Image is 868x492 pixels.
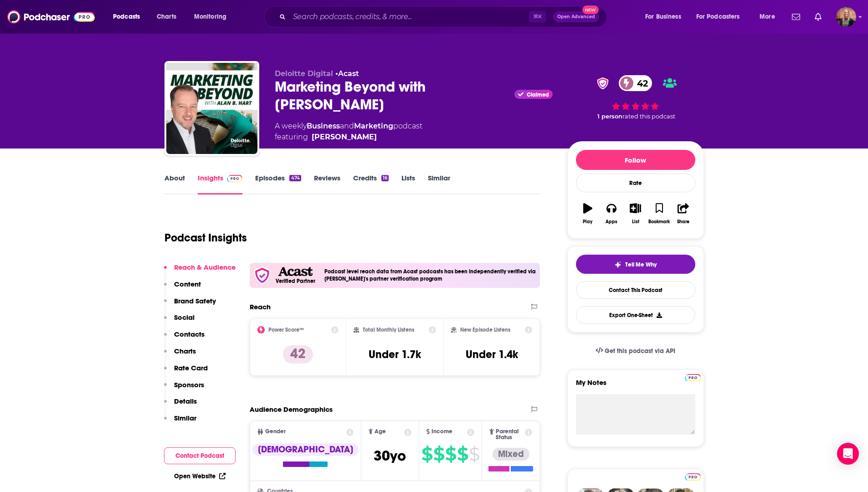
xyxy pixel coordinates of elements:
a: Acast [338,69,359,78]
button: Apps [600,197,623,230]
a: Get this podcast via API [588,340,683,362]
span: and [340,122,354,130]
span: Podcasts [113,10,140,23]
span: Parental Status [496,429,524,441]
h2: New Episode Listens [460,327,510,333]
img: User Profile [836,7,856,27]
p: Brand Safety [174,297,216,305]
div: verified Badge42 1 personrated this podcast [567,69,704,126]
a: 42 [619,75,652,91]
p: Content [174,280,201,288]
a: About [164,174,185,195]
div: Mixed [493,448,529,461]
h2: Reach [250,302,271,311]
img: Acast [278,267,313,277]
div: 474 [289,175,301,181]
span: Open Advanced [557,15,595,19]
h1: Podcast Insights [164,231,247,245]
span: • [335,69,359,78]
img: Podchaser Pro [685,374,701,381]
button: Play [576,197,600,230]
a: Similar [428,174,450,195]
span: $ [469,447,479,461]
span: Charts [157,10,176,23]
a: Show notifications dropdown [811,9,825,25]
p: 42 [283,345,313,364]
a: Pro website [685,373,701,381]
img: tell me why sparkle [614,261,621,268]
a: Credits16 [353,174,389,195]
div: Rate [576,174,695,192]
span: Deloitte Digital [275,69,333,78]
input: Search podcasts, credits, & more... [289,10,529,24]
div: Search podcasts, credits, & more... [273,6,616,27]
button: Details [164,397,197,414]
button: Content [164,280,201,297]
span: Tell Me Why [625,261,657,268]
a: Open Website [174,472,226,480]
h4: Podcast level reach data from Acast podcasts has been independently verified via [PERSON_NAME]'s ... [324,268,537,282]
span: $ [433,447,444,461]
a: Charts [151,10,182,24]
button: Brand Safety [164,297,216,313]
div: Play [583,219,592,225]
span: More [760,10,775,23]
a: Contact This Podcast [576,281,695,299]
button: Similar [164,414,196,430]
a: Lists [401,174,415,195]
img: Marketing Beyond with Alan B. Hart [166,63,257,154]
a: Marketing [354,122,393,130]
p: Reach & Audience [174,263,236,272]
span: Income [431,429,452,435]
h3: Under 1.7k [369,348,421,361]
div: Open Intercom Messenger [837,443,859,465]
span: Claimed [527,92,549,97]
h2: Power Score™ [268,327,304,333]
button: Contacts [164,330,205,347]
button: open menu [188,10,238,24]
img: Podchaser - Follow, Share and Rate Podcasts [7,8,95,26]
button: Reach & Audience [164,263,236,280]
div: Share [677,219,689,225]
a: Pro website [685,472,701,481]
span: $ [457,447,468,461]
img: verfied icon [253,266,271,284]
a: Episodes474 [255,174,301,195]
h2: Total Monthly Listens [363,327,414,333]
span: Gender [265,429,286,435]
h5: Verified Partner [276,278,315,284]
p: Social [174,313,195,322]
p: Sponsors [174,380,204,389]
span: For Podcasters [696,10,740,23]
span: Age [375,429,386,435]
span: ⌘ K [529,11,546,23]
div: Apps [606,219,617,225]
a: Show notifications dropdown [788,9,804,25]
button: Sponsors [164,380,204,397]
span: Logged in as kara_new [836,7,856,27]
button: Bookmark [647,197,671,230]
p: Contacts [174,330,205,338]
span: Monitoring [194,10,226,23]
button: Rate Card [164,364,208,380]
button: Share [671,197,695,230]
button: tell me why sparkleTell Me Why [576,255,695,274]
label: My Notes [576,378,695,394]
div: A weekly podcast [275,121,422,143]
button: open menu [639,10,693,24]
h2: Audience Demographics [250,405,333,414]
span: 1 person [597,113,622,120]
button: open menu [107,10,152,24]
button: Show profile menu [836,7,856,27]
span: New [582,5,599,14]
span: featuring [275,132,422,143]
div: Bookmark [648,219,670,225]
button: Charts [164,347,196,364]
button: Contact Podcast [164,447,236,464]
p: Rate Card [174,364,208,372]
div: [DEMOGRAPHIC_DATA] [252,443,359,456]
span: For Business [645,10,681,23]
p: Details [174,397,197,405]
h3: Under 1.4k [466,348,518,361]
